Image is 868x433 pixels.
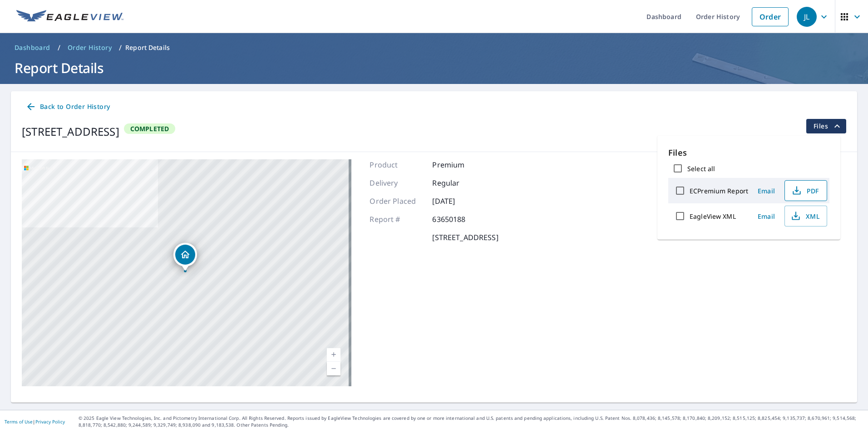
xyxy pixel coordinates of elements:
[370,196,424,207] p: Order Placed
[432,196,487,207] p: [DATE]
[690,212,736,221] label: EagleView XML
[58,42,60,53] li: /
[25,101,110,113] span: Back to Order History
[327,348,340,362] a: Current Level 17, Zoom In
[755,187,777,195] span: Email
[668,147,829,159] p: Files
[790,211,819,221] span: XML
[752,209,781,223] button: Email
[15,43,50,52] span: Dashboard
[432,232,498,243] p: [STREET_ADDRESS]
[11,40,54,55] a: Dashboard
[125,124,175,133] span: Completed
[797,7,817,27] div: JL
[432,214,487,225] p: 63650188
[814,121,843,132] span: Files
[370,214,424,225] p: Report #
[755,212,777,221] span: Email
[64,40,115,55] a: Order History
[5,419,65,424] p: |
[5,418,33,425] a: Terms of Use
[432,177,487,188] p: Regular
[22,98,113,115] a: Back to Order History
[370,177,424,188] p: Delivery
[752,7,789,26] a: Order
[16,10,123,24] img: EV Logo
[784,206,827,226] button: XML
[790,185,819,196] span: PDF
[173,243,197,271] div: Dropped pin, building 1, Residential property, 738 Marine Ave Elkhart, IN 46516
[22,123,119,140] div: [STREET_ADDRESS]
[687,164,715,173] label: Select all
[370,159,424,170] p: Product
[35,418,65,425] a: Privacy Policy
[806,119,846,133] button: filesDropdownBtn-63650188
[752,184,781,198] button: Email
[68,43,112,52] span: Order History
[125,43,170,52] p: Report Details
[432,159,487,170] p: Premium
[11,40,857,55] nav: breadcrumb
[327,362,340,375] a: Current Level 17, Zoom Out
[79,415,863,428] p: © 2025 Eagle View Technologies, Inc. and Pictometry International Corp. All Rights Reserved. Repo...
[784,180,827,201] button: PDF
[119,42,122,53] li: /
[11,59,857,77] h1: Report Details
[690,187,748,195] label: ECPremium Report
